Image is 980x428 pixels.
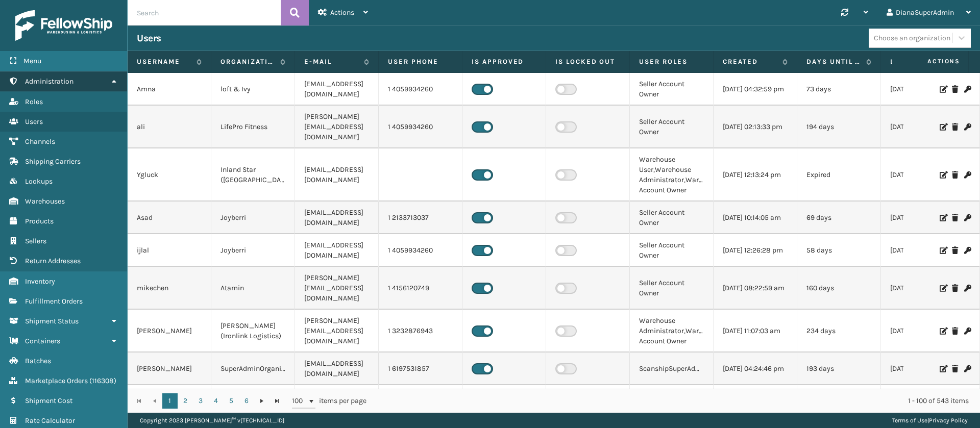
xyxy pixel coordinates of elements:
td: Joyberri [211,202,295,234]
i: Delete [952,285,958,292]
td: [DATE] 07:03:44 pm [881,234,965,267]
i: Edit [940,365,946,372]
i: Change Password [964,86,970,93]
span: Administration [25,77,73,86]
td: [PERSON_NAME][EMAIL_ADDRESS][DOMAIN_NAME] [295,310,379,353]
td: [DATE] 04:32:59 pm [714,73,797,106]
td: 194 days [797,106,881,148]
span: Containers [25,337,60,345]
span: Inventory [25,277,55,286]
td: [PERSON_NAME] (Ironlink Logistics) [211,310,295,353]
td: 1 6197531857 [379,353,462,385]
img: logo [15,10,112,41]
td: Inland Star ([GEOGRAPHIC_DATA]) [211,148,295,202]
td: [DATE] 07:12:54 pm [881,148,965,202]
td: 160 days [797,267,881,310]
i: Change Password [964,123,970,131]
i: Change Password [964,247,970,254]
td: [DATE] 08:35:13 am [881,73,965,106]
span: Menu [23,57,41,65]
i: Edit [940,285,946,292]
td: [DATE] 06:59:09 am [881,202,965,234]
td: 69 days [797,202,881,234]
p: Copyright 2023 [PERSON_NAME]™ v [TECHNICAL_ID] [140,413,284,428]
td: [DATE] 02:13:33 pm [714,106,797,148]
td: [PERSON_NAME] [128,353,211,385]
td: 1 4156120749 [379,267,462,310]
i: Delete [952,123,958,131]
label: Last Seen [890,57,945,66]
span: Rate Calculator [25,416,75,425]
td: Seller Account Owner [630,106,714,148]
span: Actions [895,53,966,70]
td: Joyberri [211,234,295,267]
span: Go to the last page [273,397,281,405]
i: Change Password [964,285,970,292]
span: Users [25,117,43,126]
span: Warehouses [25,197,65,206]
i: Edit [940,123,946,131]
td: [EMAIL_ADDRESS][DOMAIN_NAME] [295,73,379,106]
td: [EMAIL_ADDRESS][DOMAIN_NAME] [295,385,379,418]
td: mikechen [128,267,211,310]
td: 193 days [797,353,881,385]
label: E-mail [304,57,359,66]
td: [DATE] 10:14:05 am [714,202,797,234]
td: [DATE] 03:10:30 pm [881,267,965,310]
td: [DATE] 12:26:28 pm [714,234,797,267]
a: 2 [178,393,193,409]
a: 3 [193,393,208,409]
td: LifePro Fitness [211,106,295,148]
i: Change Password [964,328,970,335]
div: 1 - 100 of 543 items [381,396,969,406]
td: [EMAIL_ADDRESS][DOMAIN_NAME] [295,353,379,385]
td: [EMAIL_ADDRESS][DOMAIN_NAME] [295,202,379,234]
td: Seller Account Owner [630,234,714,267]
td: Warehouse Administrator,Warehouse Account Owner [630,310,714,353]
td: [PERSON_NAME] [128,310,211,353]
td: ali [128,106,211,148]
span: ( 116308 ) [89,376,116,385]
td: 1 2133713037 [379,202,462,234]
td: 1 3232876943 [379,310,462,353]
label: Username [137,57,191,66]
td: 1 7325519129 [379,385,462,418]
td: smiller [128,385,211,418]
i: Edit [940,247,946,254]
td: 234 days [797,310,881,353]
td: [PERSON_NAME] Brands [211,385,295,418]
td: [DATE] 12:13:24 pm [714,148,797,202]
i: Delete [952,214,958,221]
a: Go to the next page [254,393,269,409]
label: Is Locked Out [555,57,620,66]
td: Expired [797,148,881,202]
td: loft & Ivy [211,73,295,106]
td: [DATE] 12:51:04 pm [714,385,797,418]
label: Days until password expires [806,57,861,66]
td: Seller Account Owner [630,267,714,310]
td: [PERSON_NAME][EMAIL_ADDRESS][DOMAIN_NAME] [295,267,379,310]
td: [PERSON_NAME][EMAIL_ADDRESS][DOMAIN_NAME] [295,106,379,148]
td: 1 4059934260 [379,234,462,267]
td: [DATE] 04:24:46 pm [714,353,797,385]
td: Ygluck [128,148,211,202]
div: | [892,413,968,428]
label: Organization [220,57,275,66]
div: Choose an organization [874,33,950,43]
td: [DATE] 01:04:24 pm [881,106,965,148]
label: Is Approved [472,57,536,66]
td: Seller Account Owner [630,73,714,106]
a: 1 [162,393,178,409]
span: Fulfillment Orders [25,297,83,306]
a: Privacy Policy [929,417,968,424]
td: 73 days [797,73,881,106]
span: Roles [25,97,43,106]
i: Edit [940,86,946,93]
label: User phone [388,57,453,66]
i: Delete [952,328,958,335]
span: Shipping Carriers [25,157,81,166]
i: Edit [940,214,946,221]
span: Actions [330,8,354,17]
span: Return Addresses [25,257,81,265]
i: Edit [940,171,946,179]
